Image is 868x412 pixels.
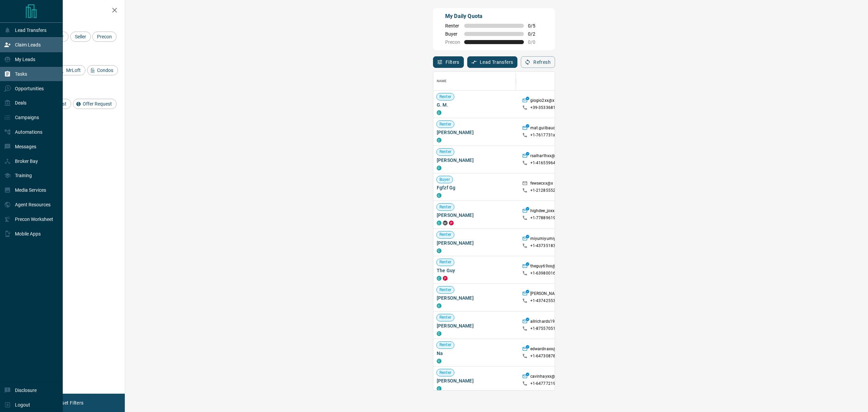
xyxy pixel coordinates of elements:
div: mrloft.ca [443,221,448,225]
span: [PERSON_NAME] [437,212,515,219]
span: Condos [95,68,116,73]
span: [PERSON_NAME] [437,157,515,164]
span: Renter [437,121,454,127]
span: Renter [437,94,454,100]
span: [PERSON_NAME] [437,129,515,136]
p: +1- 64730878xx [530,353,560,359]
div: condos.ca [437,221,441,225]
span: Renter [437,204,454,210]
div: Condos [87,65,118,75]
p: My Daily Quota [445,12,543,20]
div: Name [437,72,447,91]
p: allrichards19xx@x [530,319,565,326]
p: +1- 87557051xx [530,326,560,332]
span: Renter [437,259,454,265]
span: [PERSON_NAME] [437,240,515,246]
p: +1- 64777219xx [530,381,560,387]
p: edwardnaxx@x [530,346,559,353]
p: +1- 41655964xx [530,160,560,166]
div: property.ca [443,276,448,281]
span: Renter [437,287,454,293]
div: Seller [70,32,91,42]
p: +39- 35336811xx [530,105,562,111]
div: condos.ca [437,166,441,170]
p: highdee_joxx@x [530,208,560,215]
span: Renter [445,23,460,29]
span: Offer Request [80,101,114,107]
p: +1- 21285552xx [530,188,560,193]
span: Fgfzf Gg [437,184,515,191]
span: [PERSON_NAME] [437,295,515,301]
p: [PERSON_NAME].shukla19xx@x [530,291,590,298]
div: property.ca [449,221,454,225]
p: rsalharthxx@x [530,153,557,160]
p: +1- 43742553xx [530,298,560,304]
p: mat.guilbaudxx@x [530,125,566,132]
button: Refresh [521,56,555,68]
span: G. M. [437,101,515,108]
p: cavinhayxx@x [530,374,557,381]
p: +1- 63980016xx [530,270,560,276]
div: condos.ca [437,193,441,198]
button: Filters [433,56,464,68]
div: condos.ca [437,386,441,391]
div: condos.ca [437,359,441,363]
div: Precon [92,32,117,42]
div: condos.ca [437,248,441,253]
p: fewsecxx@x [530,181,553,188]
span: 0 / 0 [528,39,543,45]
div: Offer Request [73,99,117,109]
p: +1- 77889619xx [530,215,560,221]
span: Renter [437,149,454,155]
span: Renter [437,232,454,238]
span: Buyer [437,177,453,183]
button: Reset Filters [52,397,88,409]
span: Na [437,350,515,357]
p: miyumiyumiyu10xx@x [530,236,573,243]
p: +1- 43735183xx [530,243,560,249]
h2: Filters [22,7,118,15]
div: condos.ca [437,138,441,143]
p: giogio2xx@x [530,98,554,105]
p: +1- 7617731xx [530,132,557,138]
span: Renter [437,342,454,348]
span: MrLoft [64,68,83,73]
span: [PERSON_NAME] [437,377,515,384]
button: Lead Transfers [467,56,518,68]
span: Precon [445,39,460,45]
span: [PERSON_NAME] [437,322,515,329]
span: 0 / 5 [528,23,543,29]
div: MrLoft [56,65,85,75]
div: Name [433,72,519,91]
p: theguy69xx@x [530,263,558,270]
span: Buyer [445,31,460,37]
span: The Guy [437,267,515,274]
div: condos.ca [437,303,441,308]
div: condos.ca [437,110,441,115]
div: condos.ca [437,331,441,336]
span: Renter [437,370,454,376]
span: Seller [73,34,88,39]
span: Renter [437,315,454,320]
div: condos.ca [437,276,441,281]
span: Precon [95,34,114,39]
span: 0 / 2 [528,31,543,37]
